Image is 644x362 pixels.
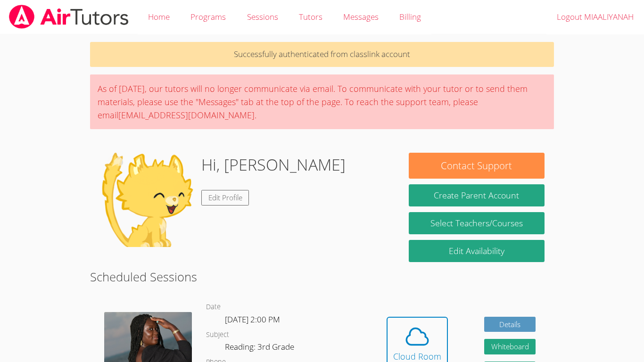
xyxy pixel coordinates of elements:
[484,339,536,354] button: Whiteboard
[99,153,194,247] img: default.png
[225,314,280,325] span: [DATE] 2:00 PM
[409,240,545,262] a: Edit Availability
[206,329,229,341] dt: Subject
[201,190,249,206] a: Edit Profile
[90,42,554,67] p: Successfully authenticated from classlink account
[409,153,545,179] button: Contact Support
[484,317,536,332] a: Details
[201,153,346,177] h1: Hi, [PERSON_NAME]
[409,212,545,234] a: Select Teachers/Courses
[8,5,130,29] img: airtutors_banner-c4298cdbf04f3fff15de1276eac7730deb9818008684d7c2e4769d2f7ddbe033.png
[206,301,221,313] dt: Date
[90,74,554,129] div: As of [DATE], our tutors will no longer communicate via email. To communicate with your tutor or ...
[343,11,379,22] span: Messages
[409,184,545,206] button: Create Parent Account
[90,268,554,286] h2: Scheduled Sessions
[225,340,296,356] dd: Reading: 3rd Grade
